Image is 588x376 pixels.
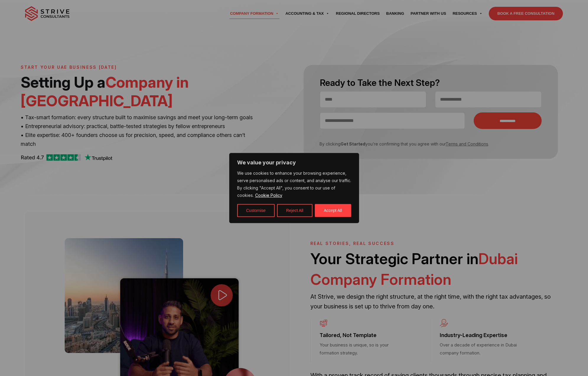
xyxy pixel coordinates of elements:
[237,204,275,217] button: Customise
[255,192,283,198] a: Cookie Policy
[237,159,351,166] p: We value your privacy
[237,170,351,199] p: We use cookies to enhance your browsing experience, serve personalised ads or content, and analys...
[229,153,359,223] div: We value your privacy
[315,204,351,217] button: Accept All
[277,204,312,217] button: Reject All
